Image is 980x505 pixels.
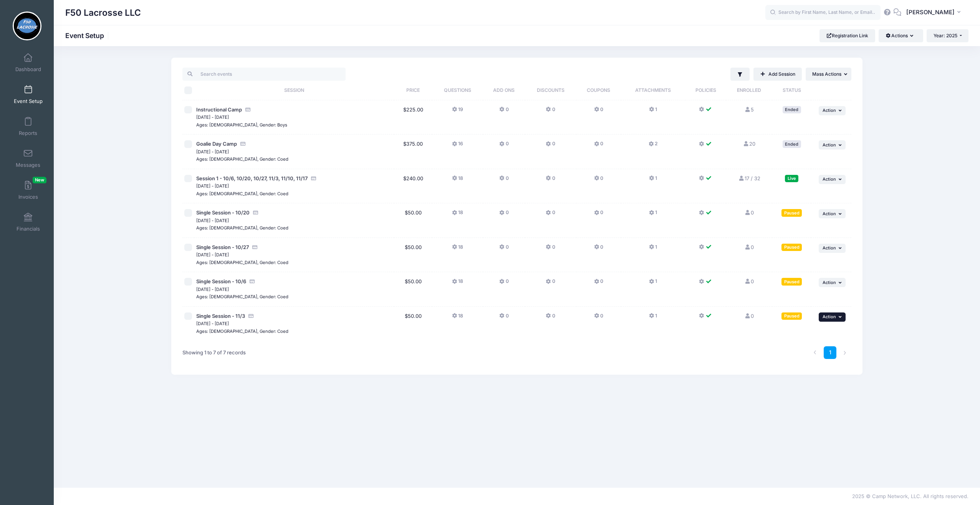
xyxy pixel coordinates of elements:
span: Action [823,211,836,216]
th: Add Ons [483,81,525,100]
button: 1 [649,312,657,324]
div: Showing 1 to 7 of 7 records [182,344,246,362]
td: $50.00 [394,238,432,272]
a: 1 [824,346,836,359]
a: 0 [745,209,754,216]
button: Action [819,278,846,287]
button: Year: 2025 [927,29,968,42]
span: Instructional Camp [196,106,242,113]
button: Action [819,312,846,322]
i: Accepting Credit Card Payments [249,279,255,284]
button: Action [819,106,846,115]
div: Live [785,175,798,182]
small: Ages: [DEMOGRAPHIC_DATA], Gender: Coed [196,329,288,334]
a: InvoicesNew [10,177,46,204]
input: Search events [182,68,346,81]
button: 0 [594,209,603,220]
small: Ages: [DEMOGRAPHIC_DATA], Gender: Coed [196,191,288,196]
button: 16 [452,140,463,151]
div: Paused [781,244,802,251]
th: Policies [685,81,726,100]
span: Dashboard [15,66,41,73]
a: 17 / 32 [738,175,760,181]
td: $50.00 [394,307,432,341]
td: $50.00 [394,203,432,238]
i: Accepting Credit Card Payments [240,141,246,146]
span: Reports [19,130,37,136]
span: Action [823,108,836,113]
span: Action [823,314,836,319]
span: Financials [17,226,40,232]
h1: F50 Lacrosse LLC [65,4,141,22]
span: [PERSON_NAME] [906,8,955,17]
button: 18 [452,244,463,255]
button: 0 [546,209,555,220]
span: Questions [444,87,471,93]
td: $240.00 [394,169,432,204]
button: 18 [452,278,463,289]
small: Ages: [DEMOGRAPHIC_DATA], Gender: Coed [196,260,288,265]
span: Session 1 - 10/6, 10/20, 10/27, 11/3, 11/10, 11/17 [196,175,308,181]
button: 18 [452,312,463,324]
button: Actions [879,29,923,42]
button: Mass Actions [806,68,851,81]
button: Action [819,175,846,184]
a: Registration Link [819,29,875,42]
button: 0 [499,244,508,255]
button: 0 [499,106,508,117]
button: 0 [594,244,603,255]
span: 2025 © Camp Network, LLC. All rights reserved. [852,493,968,499]
input: Search by First Name, Last Name, or Email... [765,5,881,20]
th: Enrolled [726,81,773,100]
th: Status [772,81,811,100]
i: Accepting Credit Card Payments [248,314,254,319]
a: Financials [10,209,46,236]
span: Policies [695,87,716,93]
a: 5 [745,106,754,113]
a: 20 [743,141,755,147]
button: 2 [649,140,658,151]
a: Add Session [753,68,802,81]
a: Reports [10,113,46,140]
span: Action [823,280,836,285]
button: 0 [499,278,508,289]
a: 0 [745,278,754,284]
small: [DATE] - [DATE] [196,115,229,120]
small: [DATE] - [DATE] [196,183,229,189]
button: 0 [546,278,555,289]
td: $225.00 [394,100,432,135]
button: 0 [594,278,603,289]
button: 0 [546,312,555,324]
span: New [33,177,46,183]
i: Accepting Credit Card Payments [245,107,251,112]
span: Attachments [635,87,671,93]
i: Accepting Credit Card Payments [310,176,316,181]
button: 1 [649,106,657,117]
span: Mass Actions [812,71,841,77]
button: 0 [594,312,603,324]
div: Ended [783,140,801,148]
span: Discounts [537,87,564,93]
button: 0 [499,312,508,324]
h1: Event Setup [65,32,111,40]
th: Questions [432,81,483,100]
button: 0 [499,209,508,220]
span: Action [823,245,836,251]
button: 18 [452,209,463,220]
button: Action [819,244,846,253]
a: Messages [10,145,46,172]
span: Single Session - 11/3 [196,313,245,319]
a: Dashboard [10,49,46,76]
a: 0 [745,244,754,250]
button: 0 [546,244,555,255]
small: Ages: [DEMOGRAPHIC_DATA], Gender: Coed [196,156,288,162]
button: 0 [546,106,555,117]
button: 0 [594,175,603,186]
button: Action [819,140,846,150]
span: Add Ons [493,87,515,93]
i: Accepting Credit Card Payments [252,245,258,250]
th: Discounts [525,81,576,100]
span: Coupons [587,87,610,93]
span: Action [823,176,836,182]
a: 0 [745,313,754,319]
